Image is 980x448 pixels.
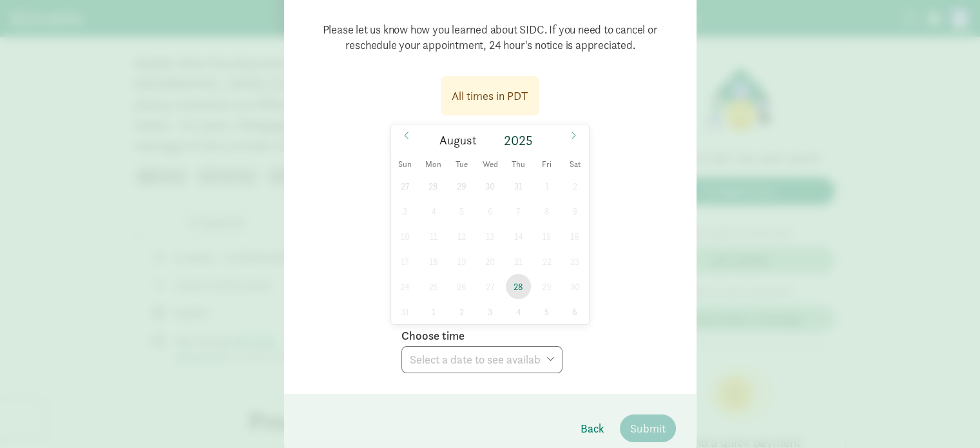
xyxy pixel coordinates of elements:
[561,161,589,169] span: Sat
[504,161,533,169] span: Thu
[630,420,666,437] span: Submit
[439,135,477,147] span: August
[570,414,615,442] button: Back
[581,420,604,437] span: Back
[476,161,504,169] span: Wed
[532,161,561,169] span: Fri
[620,414,676,442] button: Submit
[452,87,528,104] div: All times in PDT
[401,328,465,344] label: Choose time
[419,161,448,169] span: Mon
[391,161,419,169] span: Sun
[506,274,531,299] span: August 28, 2025
[448,161,476,169] span: Tue
[305,12,676,63] p: Please let us know how you learned about SIDC. If you need to cancel or reschedule your appointme...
